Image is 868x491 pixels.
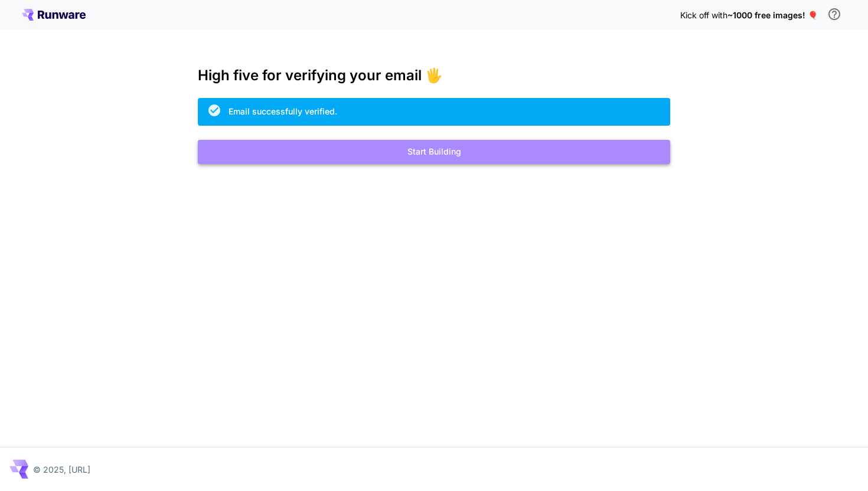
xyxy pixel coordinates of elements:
[229,105,337,117] div: Email successfully verified.
[823,2,846,26] button: In order to qualify for free credit, you need to sign up with a business email address and click ...
[198,67,670,84] h3: High five for verifying your email 🖐️
[33,463,90,476] p: © 2025, [URL]
[727,10,818,20] span: ~1000 free images! 🎈
[680,10,727,20] span: Kick off with
[198,140,670,164] button: Start Building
